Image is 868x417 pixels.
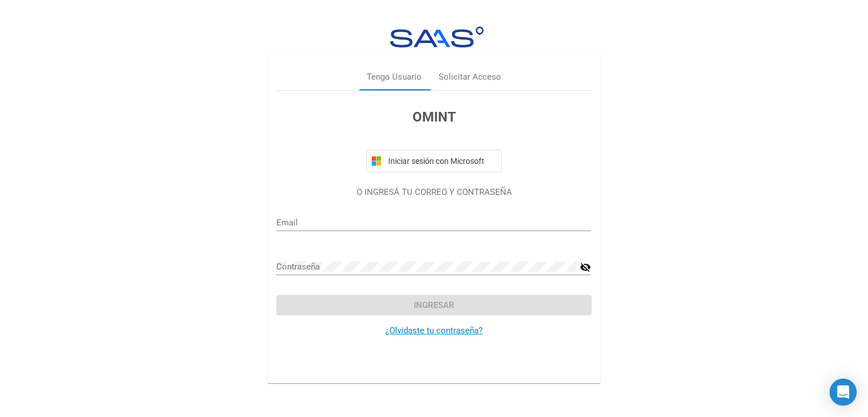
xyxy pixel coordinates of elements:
[385,325,483,336] a: ¿Olvidaste tu contraseña?
[439,71,501,84] div: Solicitar Acceso
[366,150,502,172] button: Iniciar sesión con Microsoft
[276,295,591,315] button: Ingresar
[830,379,857,406] div: Open Intercom Messenger
[386,157,497,166] span: Iniciar sesión con Microsoft
[367,71,422,84] div: Tengo Usuario
[580,260,591,274] mat-icon: visibility_off
[276,107,591,127] h3: OMINT
[414,300,454,310] span: Ingresar
[276,186,591,199] p: O INGRESÁ TU CORREO Y CONTRASEÑA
